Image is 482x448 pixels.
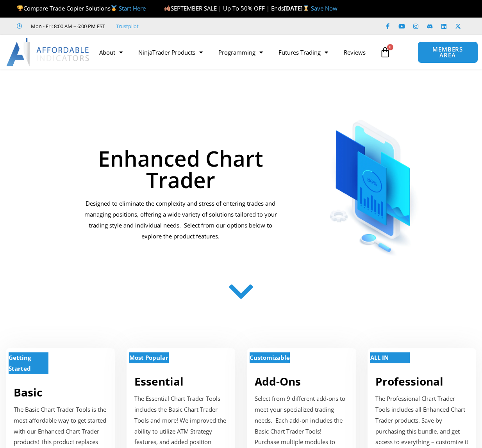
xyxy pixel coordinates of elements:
nav: Menu [91,43,376,61]
a: Start Here [119,4,146,12]
a: Add-Ons [255,374,301,389]
a: About [91,43,130,61]
img: LogoAI | Affordable Indicators – NinjaTrader [6,38,90,66]
strong: [DATE] [284,4,311,12]
a: MEMBERS AREA [418,41,478,63]
span: Compare Trade Copier Solutions [17,4,146,12]
strong: ALL IN [370,354,389,361]
a: Programming [211,43,271,61]
a: Basic [14,385,42,400]
img: 🥇 [111,5,117,11]
p: Designed to eliminate the complexity and stress of entering trades and managing positions, offeri... [81,198,280,242]
img: ⌛ [303,5,309,11]
a: Futures Trading [271,43,336,61]
span: 0 [387,44,393,50]
a: Reviews [336,43,373,61]
img: 🍂 [164,5,170,11]
span: MEMBERS AREA [426,46,470,58]
a: Trustpilot [116,21,139,31]
a: 0 [368,41,402,64]
strong: Customizable [250,354,290,361]
img: 🏆 [17,5,23,11]
h1: Enhanced Chart Trader [81,148,280,190]
span: Mon - Fri: 8:00 AM – 6:00 PM EST [29,21,105,31]
a: NinjaTrader Products [130,43,211,61]
span: SEPTEMBER SALE | Up To 50% OFF | Ends [164,4,284,12]
strong: Getting Started [9,354,31,372]
strong: Most Popular [129,354,168,361]
a: Save Now [311,4,337,12]
a: Essential [134,374,184,389]
a: Professional [375,374,443,389]
img: ChartTrader | Affordable Indicators – NinjaTrader [309,105,439,258]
